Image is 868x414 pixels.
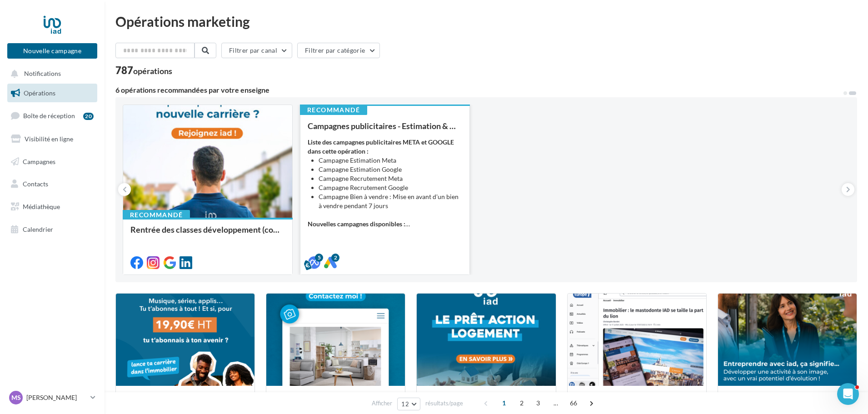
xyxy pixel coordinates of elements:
[24,89,55,97] span: Opérations
[5,220,99,239] a: Calendrier
[425,399,463,408] span: résultats/page
[331,254,339,262] div: 2
[497,396,511,410] span: 1
[308,220,410,228] strong: Nouvelles campagnes disponibles :
[7,389,97,406] a: MS [PERSON_NAME]
[5,106,99,125] a: Boîte de réception20
[308,138,454,155] strong: Liste des campagnes publicitaires META et GOOGLE dans cette opération :
[133,67,172,75] div: opérations
[23,180,48,188] span: Contacts
[23,112,75,120] span: Boîte de réception
[123,210,190,220] div: Recommandé
[837,383,859,405] iframe: Intercom live chat
[397,398,420,410] button: 12
[26,393,87,402] p: [PERSON_NAME]
[514,396,529,410] span: 2
[319,156,462,165] li: Campagne Estimation Meta
[319,174,462,183] li: Campagne Recrutement Meta
[130,225,285,243] div: Rentrée des classes développement (conseiller)
[308,121,462,130] div: Campagnes publicitaires - Estimation & Développement d'équipe
[5,175,99,194] a: Contacts
[549,396,563,410] span: ...
[300,105,367,115] div: Recommandé
[7,43,97,59] button: Nouvelle campagne
[221,43,292,58] button: Filtrer par canal
[297,43,380,58] button: Filtrer par catégorie
[319,192,462,210] li: Campagne Bien à vendre : Mise en avant d'un bien à vendre pendant 7 jours
[25,135,73,143] span: Visibilité en ligne
[115,15,857,28] div: Opérations marketing
[372,399,392,408] span: Afficher
[566,396,581,410] span: 66
[401,400,409,408] span: 12
[83,113,94,120] div: 20
[5,152,99,171] a: Campagnes
[115,65,172,75] div: 787
[319,165,462,174] li: Campagne Estimation Google
[531,396,545,410] span: 3
[23,157,55,165] span: Campagnes
[23,225,53,233] span: Calendrier
[5,130,99,149] a: Visibilité en ligne
[115,86,843,94] div: 6 opérations recommandées par votre enseigne
[319,183,462,192] li: Campagne Recrutement Google
[315,254,323,262] div: 5
[5,197,99,216] a: Médiathèque
[23,203,60,210] span: Médiathèque
[11,393,21,402] span: MS
[24,70,61,78] span: Notifications
[5,84,99,103] a: Opérations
